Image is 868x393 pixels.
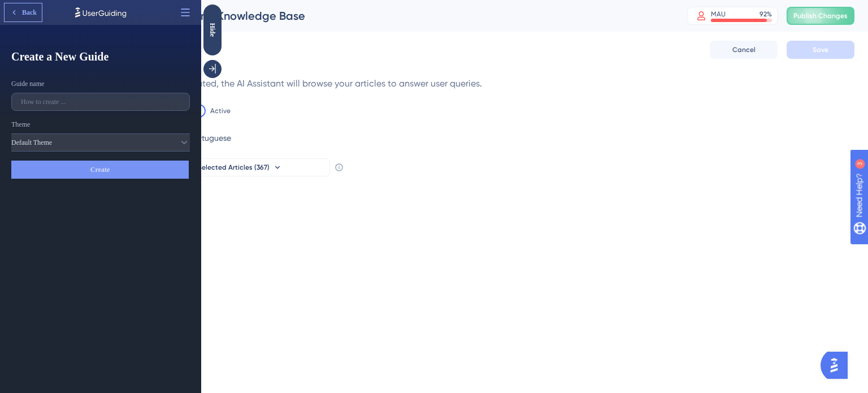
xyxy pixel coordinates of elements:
div: 3 [79,6,82,15]
div: UserGuiding Knowledge Base [149,8,659,24]
button: Create [11,161,189,179]
button: Default Theme [11,133,190,152]
button: Save [787,41,854,59]
span: Save [813,45,828,54]
button: Back [5,3,42,21]
span: Theme [11,120,30,129]
span: Cancel [732,45,756,54]
div: Guide name [11,79,44,88]
input: How to create ... [21,98,180,106]
span: Need Help? [27,3,71,16]
button: Cancel [710,41,778,59]
div: 92 % [759,10,772,19]
div: MAU [711,10,726,19]
span: Create [90,165,110,174]
iframe: UserGuiding AI Assistant Launcher [821,348,854,382]
span: Default Theme [11,138,52,147]
span: Selected Articles (367) [198,163,270,172]
button: Selected Articles (367) [149,158,330,176]
button: Publish Changes [787,7,854,25]
div: When activated, the AI Assistant will browse your articles to answer user queries. [149,77,854,90]
span: Back [22,8,37,17]
div: Language: Portuguese [149,131,854,145]
span: Publish Changes [793,11,848,20]
span: Active [210,106,231,115]
span: Create a New Guide [11,49,190,64]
